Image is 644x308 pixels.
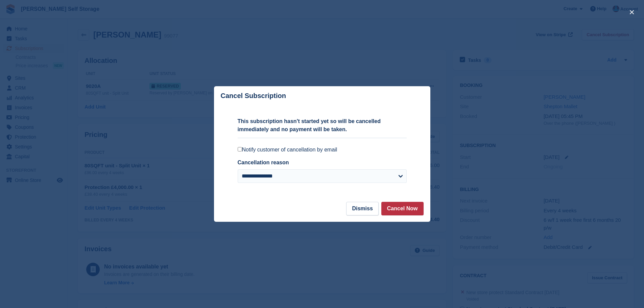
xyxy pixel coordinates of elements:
p: Cancel Subscription [221,92,286,100]
label: Cancellation reason [238,160,289,165]
input: Notify customer of cancellation by email [238,147,242,151]
button: Dismiss [346,202,378,215]
button: close [626,7,637,18]
p: This subscription hasn't started yet so will be cancelled immediately and no payment will be taken. [238,117,407,134]
label: Notify customer of cancellation by email [238,146,407,153]
button: Cancel Now [381,202,424,215]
